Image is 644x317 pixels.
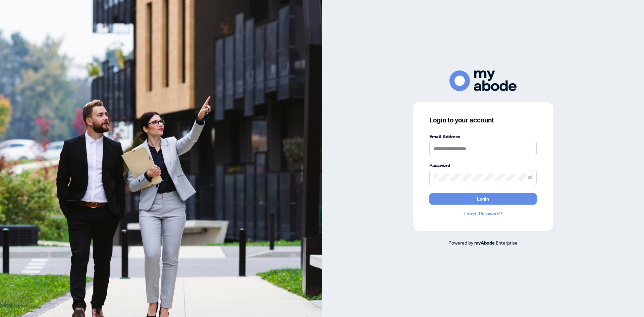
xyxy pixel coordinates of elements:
a: Forgot Password? [429,210,537,217]
button: Login [429,193,537,205]
span: Enterprise [496,240,518,246]
span: eye-invisible [528,175,532,180]
a: myAbode [474,239,495,247]
span: Login [477,194,489,204]
img: ma-logo [449,70,517,91]
span: Powered by [448,240,473,246]
label: Email Address [429,133,537,140]
label: Password [429,162,537,169]
h3: Login to your account [429,115,537,125]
